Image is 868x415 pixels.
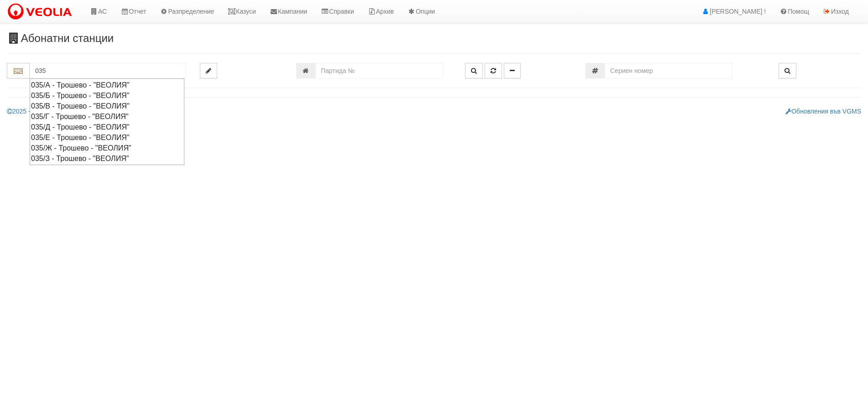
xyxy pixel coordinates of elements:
div: 035/Е - Трошево - "ВЕОЛИЯ" [31,132,183,143]
div: 035/Б - Трошево - "ВЕОЛИЯ" [31,90,183,101]
div: 035/З - Трошево - "ВЕОЛИЯ" [31,153,183,164]
img: VeoliaLogo.png [7,2,76,21]
a: Обновления във VGMS [785,108,861,115]
div: 035/Г - Трошево - "ВЕОЛИЯ" [31,111,183,122]
div: 035/В - Трошево - "ВЕОЛИЯ" [31,101,183,111]
input: Сериен номер [605,63,732,78]
div: 035/Ж - Трошево - "ВЕОЛИЯ" [31,143,183,153]
input: Абонатна станция [30,63,186,78]
input: Партида № [315,63,443,78]
a: 2025 - Sintex Group Ltd. [7,108,82,115]
div: 035/Д - Трошево - "ВЕОЛИЯ" [31,122,183,132]
div: 035/А - Трошево - "ВЕОЛИЯ" [31,80,183,90]
h3: Абонатни станции [7,32,861,44]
